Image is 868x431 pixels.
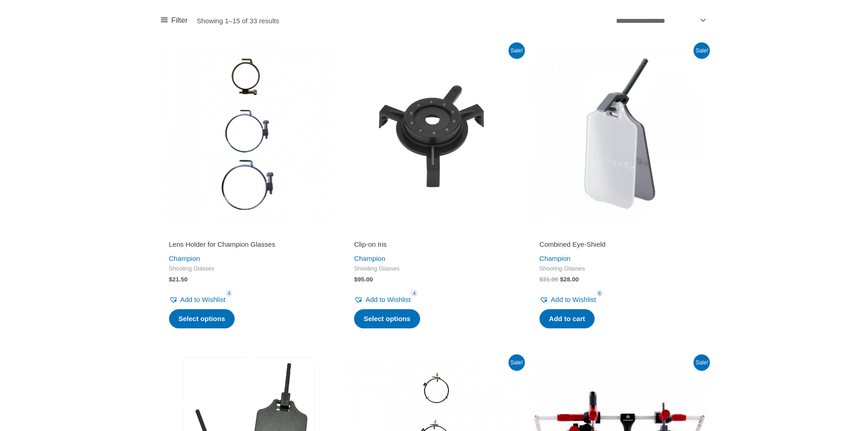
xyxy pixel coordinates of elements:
[180,296,226,303] span: Add to Wishlist
[169,265,329,273] span: Shooting Glasses
[354,309,420,328] a: Select options for “Clip-on Iris”
[171,14,188,27] span: Filter
[169,227,329,238] iframe: Customer reviews powered by Trustpilot
[354,240,514,252] a: Clip-on Iris
[365,296,411,303] span: Add to Wishlist
[539,240,699,252] a: Combined Eye-Shield
[613,13,708,28] select: Shop order
[560,276,579,283] bdi: 28.00
[539,276,543,283] span: $
[693,354,710,371] span: Sale!
[161,14,188,27] a: Filter
[169,276,188,283] bdi: 21.50
[169,276,173,283] span: $
[346,45,522,222] img: Clip-on Iris
[693,42,710,59] span: Sale!
[226,290,233,297] span: 4
[169,293,226,306] a: Add to Wishlist
[411,290,418,297] span: 4
[539,276,558,283] bdi: 31.00
[596,290,603,297] span: 6
[560,276,564,283] span: $
[539,265,699,273] span: Shooting Glasses
[354,293,411,306] a: Add to Wishlist
[354,240,514,249] h2: Clip-on Iris
[354,227,514,238] iframe: Customer reviews powered by Trustpilot
[539,227,699,238] iframe: Customer reviews powered by Trustpilot
[539,293,596,306] a: Add to Wishlist
[508,42,525,59] span: Sale!
[169,240,329,249] h2: Lens Holder for Champion Glasses
[354,265,514,273] span: Shooting Glasses
[539,240,699,249] h2: Combined Eye-Shield
[197,17,279,24] p: Showing 1–15 of 33 results
[531,45,708,222] img: Combined Eye-Shield
[354,254,385,262] a: Champion
[551,296,596,303] span: Add to Wishlist
[539,309,595,328] a: Add to cart: “Combined Eye-Shield”
[508,354,525,371] span: Sale!
[354,276,373,283] bdi: 95.00
[169,309,235,328] a: Select options for “Lens Holder for Champion Glasses”
[161,45,337,222] img: Lens Holder for Champion Glasses
[169,254,200,262] a: Champion
[354,276,358,283] span: $
[539,254,570,262] a: Champion
[169,240,329,252] a: Lens Holder for Champion Glasses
